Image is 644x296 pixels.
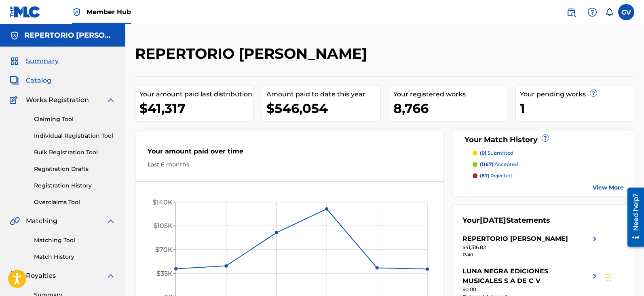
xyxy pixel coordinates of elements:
[139,99,253,117] div: $41,317
[480,161,493,167] span: (1167)
[152,198,173,206] tspan: $140K
[155,246,173,253] tspan: $70K
[604,257,644,296] iframe: Chat Widget
[34,115,116,124] a: Claiming Tool
[593,183,624,192] a: View More
[266,89,380,99] div: Amount paid to date this year
[106,95,116,105] img: expand
[480,149,513,157] p: submitted
[480,172,489,179] span: (87)
[156,270,173,277] tspan: $35K
[87,7,131,17] span: Member Hub
[473,161,624,168] a: (1167) accepted
[34,253,116,261] a: Match History
[139,89,253,99] div: Your amount paid last distribution
[618,4,634,20] div: User Menu
[473,149,624,157] a: (0) submitted
[135,45,371,63] h2: REPERTORIO [PERSON_NAME]
[520,99,634,117] div: 1
[10,31,19,40] img: Accounts
[480,172,512,179] p: rejected
[34,181,116,190] a: Registration History
[10,95,20,105] img: Works Registration
[480,150,486,156] span: (0)
[106,216,116,226] img: expand
[584,4,600,20] div: Help
[605,8,613,16] div: Notifications
[604,257,644,296] div: Widget de chat
[10,216,20,226] img: Matching
[266,99,380,117] div: $546,054
[462,234,568,244] div: REPERTORIO [PERSON_NAME]
[106,271,116,281] img: expand
[621,184,644,249] iframe: Resource Center
[590,266,600,286] img: right chevron icon
[148,160,431,169] div: Last 6 months
[148,147,431,160] div: Your amount paid over time
[462,234,600,258] a: REPERTORIO [PERSON_NAME]right chevron icon$41,316.82Paid
[590,234,600,244] img: right chevron icon
[34,165,116,173] a: Registration Drafts
[34,236,116,245] a: Matching Tool
[462,215,550,226] div: Your Statements
[10,56,19,66] img: Summary
[26,95,89,105] span: Works Registration
[26,216,57,226] span: Matching
[542,135,549,141] span: ?
[26,76,51,85] span: Catalog
[10,76,51,85] a: CatalogCatalog
[480,161,518,168] p: accepted
[566,7,576,17] img: search
[480,216,506,225] span: [DATE]
[10,271,19,281] img: Royalties
[26,271,56,281] span: Royalties
[462,286,600,293] div: $0.00
[34,132,116,140] a: Individual Registration Tool
[563,4,579,20] a: Public Search
[10,76,19,85] img: Catalog
[10,56,59,66] a: SummarySummary
[34,148,116,157] a: Bulk Registration Tool
[473,172,624,179] a: (87) rejected
[393,99,507,117] div: 8,766
[520,89,634,99] div: Your pending works
[462,134,624,145] div: Your Match History
[462,266,590,286] div: LUNA NEGRA EDICIONES MUSICALES S A DE C V
[462,244,600,251] div: $41,316.82
[24,31,116,40] h5: REPERTORIO VEGA
[26,56,59,66] span: Summary
[393,89,507,99] div: Your registered works
[72,7,82,17] img: Top Rightsholder
[606,265,611,290] div: Arrastrar
[462,251,600,258] div: Paid
[590,90,597,96] span: ?
[10,6,41,18] img: MLC Logo
[34,198,116,207] a: Overclaims Tool
[153,222,173,230] tspan: $105K
[587,7,597,17] img: help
